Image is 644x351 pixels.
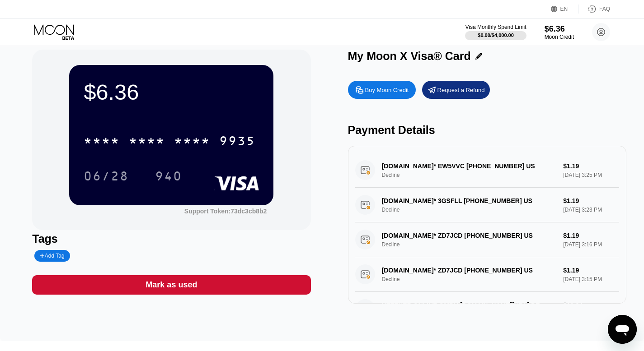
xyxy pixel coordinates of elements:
[365,86,409,94] div: Buy Moon Credit
[40,253,64,259] div: Add Tag
[348,124,626,137] div: Payment Details
[465,24,526,40] div: Visa Monthly Spend Limit$0.00/$4,000.00
[84,79,259,105] div: $6.36
[348,50,471,63] div: My Moon X Visa® Card
[608,315,637,344] iframe: Button to launch messaging window, conversation in progress
[437,86,485,94] div: Request a Refund
[578,5,610,14] div: FAQ
[146,280,197,290] div: Mark as used
[184,208,267,215] div: Support Token: 73dc3cb8b2
[545,24,574,40] div: $6.36Moon Credit
[545,34,574,40] div: Moon Credit
[219,135,255,149] div: 9935
[478,32,514,38] div: $0.00 / $4,000.00
[34,250,70,262] div: Add Tag
[560,6,568,12] div: EN
[32,232,310,245] div: Tags
[84,170,129,185] div: 06/28
[148,165,189,187] div: 940
[32,275,310,295] div: Mark as used
[348,81,416,99] div: Buy Moon Credit
[77,165,136,187] div: 06/28
[551,5,578,14] div: EN
[599,6,610,12] div: FAQ
[155,170,182,185] div: 940
[465,24,526,30] div: Visa Monthly Spend Limit
[422,81,490,99] div: Request a Refund
[184,208,267,215] div: Support Token:73dc3cb8b2
[545,24,574,34] div: $6.36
